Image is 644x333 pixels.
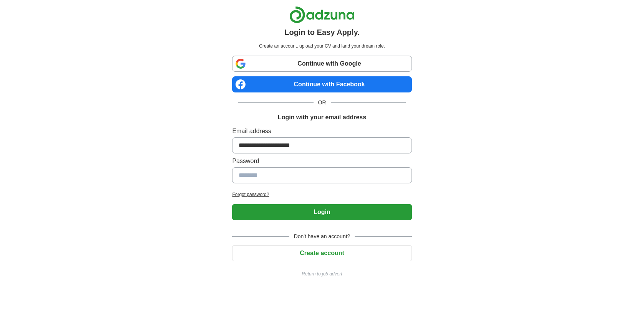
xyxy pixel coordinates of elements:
[232,127,412,136] label: Email address
[314,99,331,107] span: OR
[234,43,410,49] p: Create an account, upload your CV and land your dream role.
[232,191,412,198] a: Forgot password?
[278,113,366,122] h1: Login with your email address
[232,250,412,256] a: Create account
[232,270,412,277] a: Return to job advert
[232,157,412,166] label: Password
[232,76,412,92] a: Continue with Facebook
[232,245,412,261] button: Create account
[284,26,360,38] h1: Login to Easy Apply.
[232,56,412,72] a: Continue with Google
[232,204,412,220] button: Login
[289,6,355,23] img: Adzuna logo
[289,232,355,241] span: Don't have an account?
